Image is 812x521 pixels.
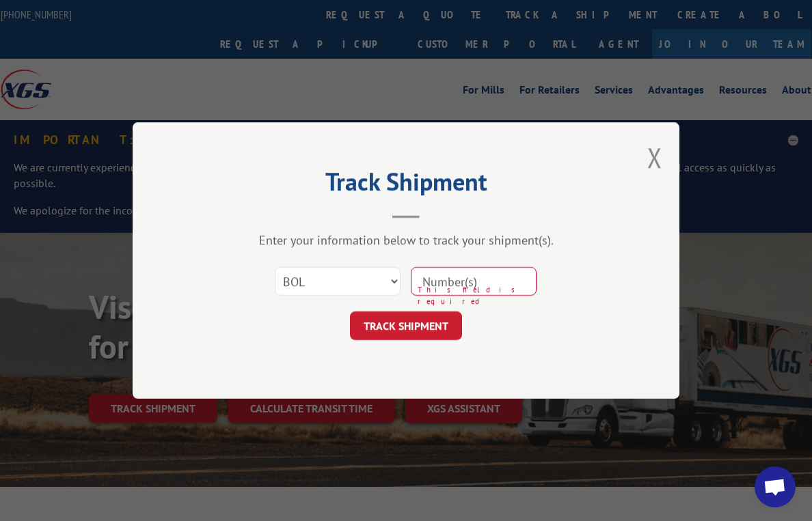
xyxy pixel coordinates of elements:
input: Number(s) [411,267,537,296]
h2: Track Shipment [201,172,611,198]
button: Close modal [647,139,662,175]
span: This field is required [418,284,537,307]
div: Open chat [755,466,796,507]
button: TRACK SHIPMENT [350,311,462,340]
div: Enter your information below to track your shipment(s). [201,232,611,248]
